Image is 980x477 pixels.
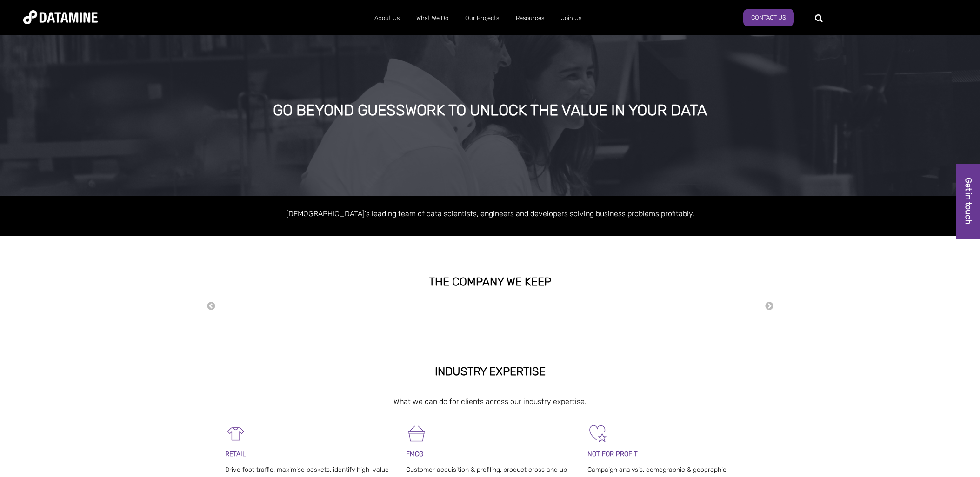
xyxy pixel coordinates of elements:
span: FMCG [406,450,423,458]
a: Our Projects [457,6,507,30]
img: Datamine [23,10,98,24]
img: FMCG [406,423,427,444]
span: RETAIL [225,450,246,458]
div: GO BEYOND GUESSWORK TO UNLOCK THE VALUE IN YOUR DATA [110,102,870,119]
button: Next [765,301,774,311]
span: What we can do for clients across our industry expertise. [393,397,587,406]
a: About Us [366,6,408,30]
img: Retail-1 [225,423,246,444]
a: Contact Us [743,9,794,26]
a: What We Do [408,6,457,30]
p: [DEMOGRAPHIC_DATA]'s leading team of data scientists, engineers and developers solving business p... [225,207,755,220]
a: Join Us [553,6,590,30]
strong: INDUSTRY EXPERTISE [435,365,546,378]
a: Get in touch [956,164,980,238]
strong: THE COMPANY WE KEEP [429,275,551,288]
img: Not For Profit [587,423,608,444]
a: Resources [507,6,553,30]
span: NOT FOR PROFIT [587,450,638,458]
button: Previous [207,301,216,311]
